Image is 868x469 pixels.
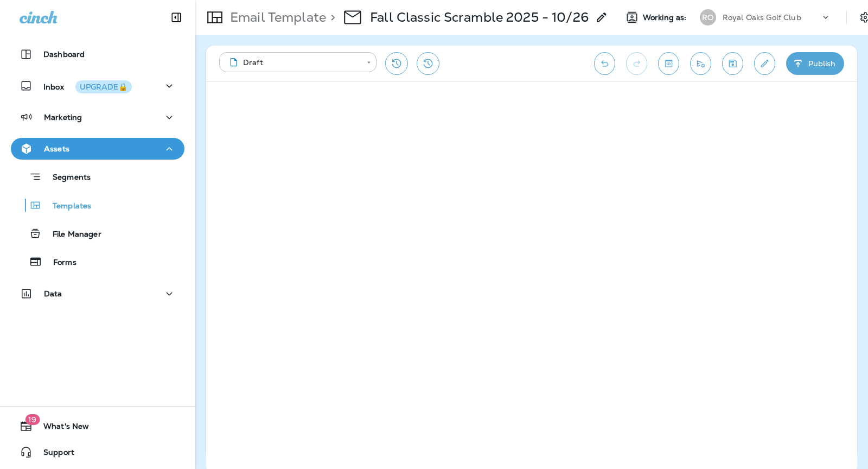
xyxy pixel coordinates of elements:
button: 19What's New [11,415,184,437]
span: 19 [25,414,40,425]
button: Segments [11,165,184,188]
p: Assets [44,144,69,153]
p: Marketing [44,113,82,122]
p: Inbox [43,80,132,92]
p: Templates [42,201,91,212]
button: Forms [11,250,184,273]
button: Restore from previous version [385,52,408,75]
p: Dashboard [43,50,85,59]
p: Royal Oaks Golf Club [723,13,801,22]
div: UPGRADE🔒 [80,83,127,91]
p: Forms [42,258,76,268]
button: Marketing [11,106,184,128]
button: Collapse Sidebar [161,7,192,28]
button: InboxUPGRADE🔒 [11,75,184,97]
p: Email Template [226,9,326,26]
button: Assets [11,138,184,160]
div: Draft [227,57,359,68]
button: Undo [594,52,615,75]
button: File Manager [11,222,184,245]
p: Data [44,289,62,298]
p: File Manager [42,230,101,240]
p: > [326,9,335,26]
button: Templates [11,194,184,217]
span: What's New [33,422,89,435]
button: Toggle preview [658,52,679,75]
button: View Changelog [417,52,439,75]
button: Send test email [690,52,711,75]
button: UPGRADE🔒 [75,80,132,93]
button: Publish [786,52,844,75]
p: Fall Classic Scramble 2025 - 10/26 [370,9,589,26]
button: Dashboard [11,43,184,65]
span: Working as: [643,13,689,22]
p: Segments [42,173,91,183]
span: Support [33,448,74,461]
button: Edit details [754,52,775,75]
div: RO [700,9,716,26]
button: Support [11,441,184,463]
button: Save [722,52,743,75]
button: Data [11,283,184,305]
